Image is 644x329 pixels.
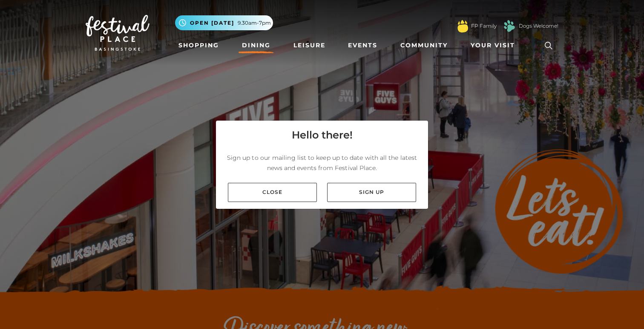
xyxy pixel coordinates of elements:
[471,22,497,30] a: FP Family
[190,19,234,27] span: Open [DATE]
[223,153,421,173] p: Sign up to our mailing list to keep up to date with all the latest news and events from Festival ...
[397,38,451,53] a: Community
[292,127,353,143] h4: Hello there!
[238,19,271,27] span: 9.30am-7pm
[239,38,274,53] a: Dining
[175,38,222,53] a: Shopping
[228,183,317,202] a: Close
[327,183,416,202] a: Sign up
[467,38,523,53] a: Your Visit
[86,15,149,51] img: Festival Place Logo
[175,15,273,30] button: Open [DATE] 9.30am-7pm
[290,38,329,53] a: Leisure
[471,41,515,50] span: Your Visit
[345,38,381,53] a: Events
[519,22,558,30] a: Dogs Welcome!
